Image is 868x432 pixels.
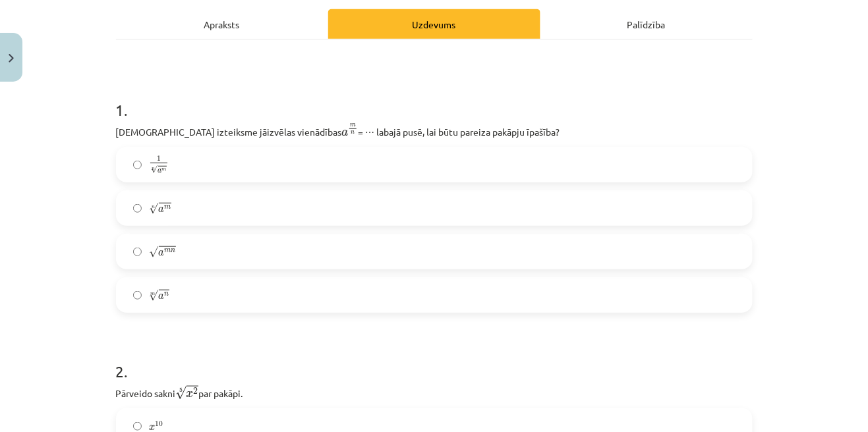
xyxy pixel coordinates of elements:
div: Uzdevums [328,9,540,39]
p: [DEMOGRAPHIC_DATA] izteiksme jāizvēlas vienādības = ⋯ labajā pusē, lai būtu pareiza pakāpju īpašība? [116,122,753,139]
div: Apraksts [116,9,328,39]
h1: 2 . [116,339,753,380]
span: √ [150,203,159,214]
span: n [171,249,176,253]
div: Palīdzība [540,9,753,39]
span: 1 [157,156,161,162]
img: icon-close-lesson-0947bae3869378f0d4975bcd49f059093ad1ed9edebbc8119c70593378902aed.svg [9,54,14,63]
span: a [159,207,165,213]
span: √ [176,386,187,400]
span: a [159,250,165,256]
span: a [342,130,349,136]
span: m [350,124,356,127]
span: m [165,205,171,209]
h1: 1 . [116,78,753,119]
span: 2 [194,388,198,394]
span: a [159,294,165,300]
span: n [165,292,169,296]
span: m [162,168,167,171]
span: √ [152,166,158,174]
span: √ [150,290,159,301]
span: a [158,169,162,173]
span: n [351,131,355,134]
span: x [150,425,156,431]
span: 10 [156,421,163,427]
span: x [187,391,194,398]
span: m [165,249,171,253]
p: Pārveido sakni par pakāpi. [116,384,753,400]
span: √ [150,246,159,257]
